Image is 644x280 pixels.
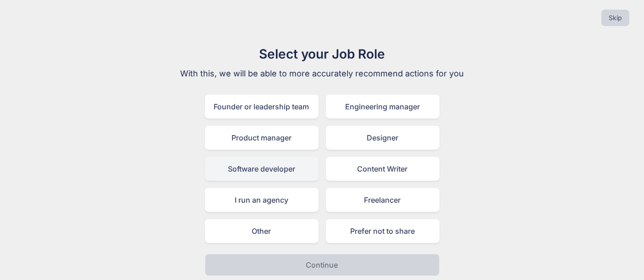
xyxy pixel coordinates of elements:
[168,44,476,64] h1: Select your Job Role
[205,157,319,181] div: Software developer
[205,126,319,150] div: Product manager
[326,188,440,212] div: Freelancer
[205,95,319,118] div: Founder or leadership team
[205,188,319,212] div: I run an agency
[326,126,440,150] div: Designer
[326,219,440,243] div: Prefer not to share
[326,157,440,181] div: Content Writer
[326,95,440,118] div: Engineering manager
[601,10,629,26] button: Skip
[205,219,319,243] div: Other
[168,67,476,80] p: With this, we will be able to more accurately recommend actions for you
[205,254,440,276] button: Continue
[306,259,338,270] p: Continue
